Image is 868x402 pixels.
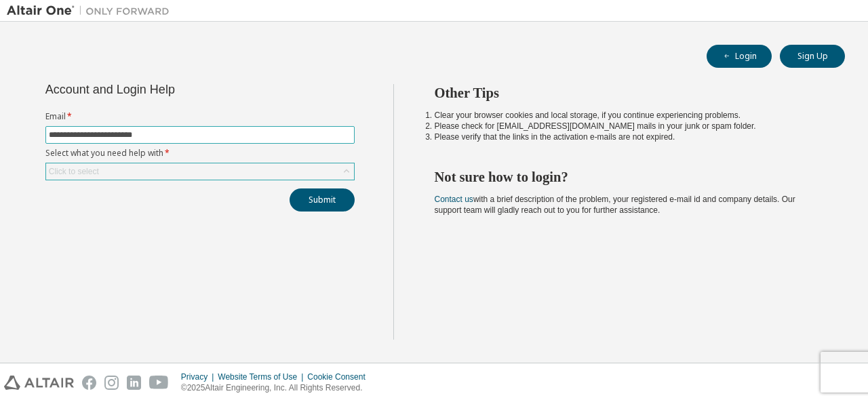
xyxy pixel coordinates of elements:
button: Submit [290,188,355,212]
div: Click to select [46,163,354,180]
li: Please check for [EMAIL_ADDRESS][DOMAIN_NAME] mails in your junk or spam folder. [435,121,821,132]
img: linkedin.svg [127,376,141,390]
img: Altair One [7,4,176,18]
div: Cookie Consent [307,371,373,382]
img: youtube.svg [149,376,169,390]
label: Email [45,111,355,122]
div: Click to select [49,166,99,177]
button: Login [707,45,772,68]
label: Select what you need help with [45,148,355,159]
h2: Other Tips [435,84,821,102]
img: facebook.svg [82,376,96,390]
li: Clear your browser cookies and local storage, if you continue experiencing problems. [435,110,821,121]
a: Contact us [435,195,473,204]
div: Website Terms of Use [218,371,307,382]
li: Please verify that the links in the activation e-mails are not expired. [435,132,821,142]
span: with a brief description of the problem, your registered e-mail id and company details. Our suppo... [435,195,795,215]
img: instagram.svg [104,376,119,390]
img: altair_logo.svg [4,376,74,390]
div: Privacy [181,371,218,382]
button: Sign Up [780,45,845,68]
p: © 2025 Altair Engineering, Inc. All Rights Reserved. [181,382,374,394]
h2: Not sure how to login? [435,168,821,186]
div: Account and Login Help [45,84,293,95]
